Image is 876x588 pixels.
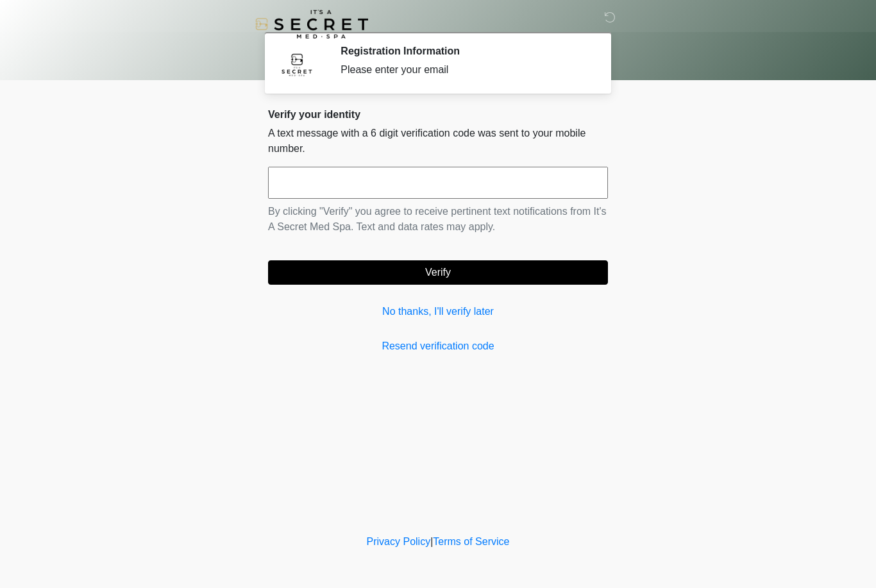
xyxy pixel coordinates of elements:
img: Agent Avatar [278,45,316,83]
a: Privacy Policy [367,536,431,547]
div: Please enter your email [341,62,589,78]
h2: Registration Information [341,45,589,57]
img: It's A Secret Med Spa Logo [255,10,368,38]
a: | [430,536,433,547]
p: A text message with a 6 digit verification code was sent to your mobile number. [268,126,608,156]
p: By clicking "Verify" you agree to receive pertinent text notifications from It's A Secret Med Spa... [268,204,608,235]
a: No thanks, I'll verify later [268,304,608,319]
a: Resend verification code [268,339,608,354]
h2: Verify your identity [268,108,608,121]
button: Verify [268,260,608,285]
a: Terms of Service [433,536,509,547]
